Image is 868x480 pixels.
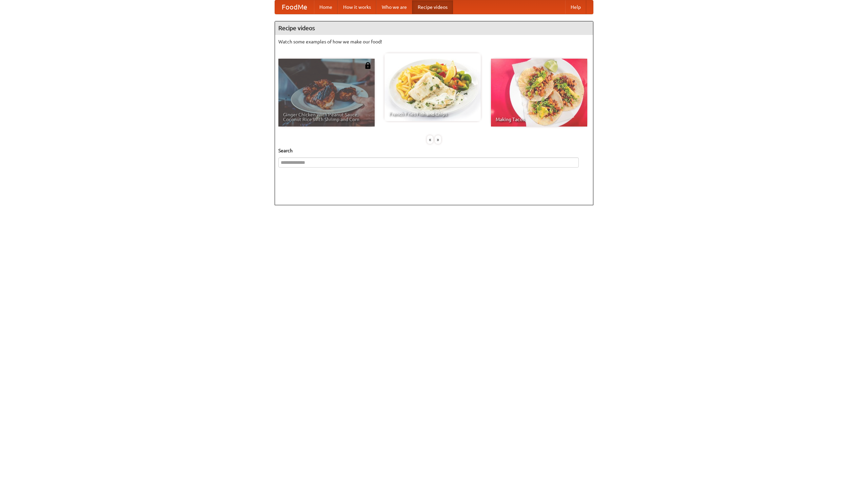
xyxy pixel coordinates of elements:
a: FoodMe [275,0,314,14]
a: Home [314,0,338,14]
a: How it works [338,0,376,14]
p: Watch some examples of how we make our food! [278,38,590,45]
img: 483408.png [364,62,371,69]
div: » [435,135,441,144]
h4: Recipe videos [275,21,593,35]
a: Who we are [376,0,412,14]
div: « [427,135,433,144]
h5: Search [278,147,590,154]
a: Making Tacos [491,59,587,127]
a: Help [565,0,586,14]
a: French Fries Fish and Chips [384,53,481,121]
span: Making Tacos [496,117,583,122]
span: French Fries Fish and Chips [389,112,476,116]
a: Recipe videos [412,0,453,14]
